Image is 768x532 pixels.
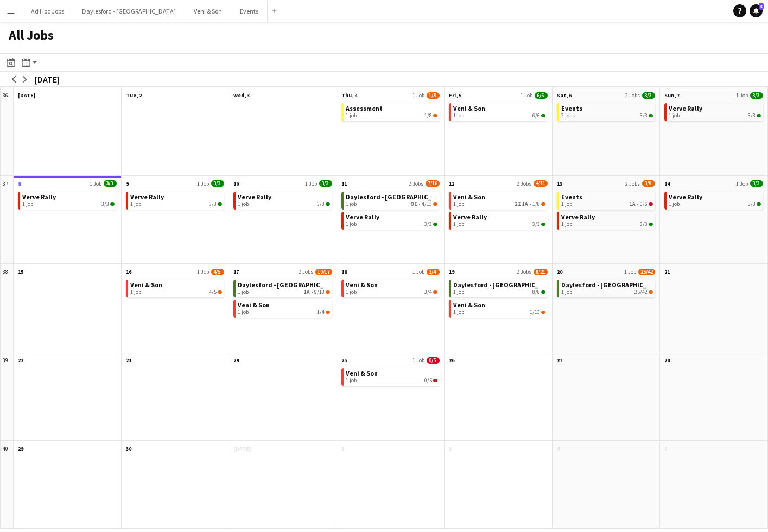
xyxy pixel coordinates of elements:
[750,92,763,99] span: 3/3
[649,223,653,226] span: 3/3
[22,193,56,201] span: Verve Rally
[22,1,73,22] button: Ad Hoc Jobs
[346,213,379,221] span: Verve Rally
[317,201,325,207] span: 3/3
[231,1,268,22] button: Events
[1,176,14,264] div: 37
[534,269,548,275] span: 9/21
[126,180,129,187] span: 9
[664,180,670,187] span: 14
[238,281,341,289] span: Daylesford - Heritage House
[238,192,330,207] a: Verve Rally1 job3/3
[640,201,648,207] span: 0/6
[305,180,317,187] span: 1 Job
[35,74,60,85] div: [DATE]
[412,357,424,364] span: 1 Job
[346,201,357,207] span: 1 job
[209,201,217,207] span: 3/3
[18,92,35,99] span: [DATE]
[427,269,440,275] span: 3/4
[411,201,417,207] span: 9I
[1,352,14,441] div: 39
[453,104,485,112] span: Veni & Son
[640,112,648,119] span: 3/3
[22,201,33,207] span: 1 job
[317,309,325,315] span: 1/4
[541,223,545,226] span: 3/3
[561,193,582,201] span: Events
[433,290,437,294] span: 3/4
[453,103,545,119] a: Veni & Son1 job6/6
[541,311,545,314] span: 1/13
[649,114,653,117] span: 3/3
[664,357,670,364] span: 28
[449,92,461,99] span: Fri, 5
[664,445,667,452] span: 5
[346,193,449,201] span: Daylesford - Heritage House
[517,268,531,275] span: 2 Jobs
[625,92,640,99] span: 2 Jobs
[453,201,464,207] span: 1 job
[346,104,383,112] span: Assessment
[453,309,464,315] span: 1 job
[534,180,548,187] span: 4/11
[126,92,142,99] span: Tue, 2
[557,445,560,452] span: 4
[453,192,545,207] a: Veni & Son1 job2I1A•1/8
[326,202,330,206] span: 3/3
[304,289,310,295] span: 1A
[561,201,653,207] div: •
[557,357,562,364] span: 27
[433,223,437,226] span: 3/3
[664,92,680,99] span: Sun, 7
[669,104,702,112] span: Verve Rally
[238,309,249,315] span: 1 job
[521,92,532,99] span: 1 Job
[642,92,655,99] span: 3/3
[649,202,653,206] span: 0/6
[22,192,115,207] a: Verve Rally1 job3/3
[433,202,437,206] span: 4/13
[18,180,21,187] span: 8
[557,180,562,187] span: 13
[130,193,164,201] span: Verve Rally
[669,193,702,201] span: Verve Rally
[346,221,357,227] span: 1 job
[238,193,271,201] span: Verve Rally
[750,180,763,187] span: 3/3
[326,290,330,294] span: 9/13
[557,268,562,275] span: 20
[346,281,378,289] span: Veni & Son
[453,280,545,295] a: Daylesford - [GEOGRAPHIC_DATA]1 job8/8
[634,289,648,295] span: 25/42
[757,202,761,206] span: 3/3
[341,268,347,275] span: 18
[453,212,545,227] a: Verve Rally1 job3/3
[326,311,330,314] span: 1/4
[561,104,582,112] span: Events
[110,202,115,206] span: 3/3
[346,289,357,295] span: 1 job
[642,180,655,187] span: 3/9
[101,201,109,207] span: 3/3
[233,268,239,275] span: 17
[649,290,653,294] span: 25/42
[624,268,636,275] span: 1 Job
[453,300,545,315] a: Veni & Son1 job1/13
[517,180,531,187] span: 2 Jobs
[515,201,521,207] span: 2I
[314,289,325,295] span: 9/13
[346,112,357,119] span: 1 job
[341,357,347,364] span: 25
[130,192,223,207] a: Verve Rally1 job3/3
[625,180,640,187] span: 2 Jobs
[1,441,14,529] div: 40
[18,357,23,364] span: 22
[669,201,680,207] span: 1 job
[561,221,572,227] span: 1 job
[104,180,117,187] span: 3/3
[422,201,432,207] span: 4/13
[346,369,378,377] span: Veni & Son
[532,289,540,295] span: 8/8
[18,445,23,452] span: 29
